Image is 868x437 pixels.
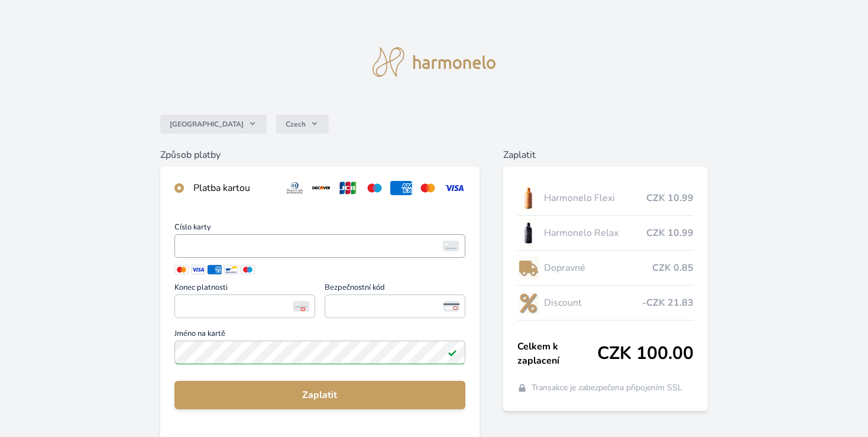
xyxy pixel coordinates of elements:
img: jcb.svg [337,181,359,195]
span: Zaplatit [184,388,455,402]
span: Czech [286,119,306,129]
img: CLEAN_FLEXI_se_stinem_x-hi_(1)-lo.jpg [517,183,540,213]
iframe: Iframe pro datum vypršení platnosti [180,298,310,315]
span: Celkem k zaplacení [517,339,597,368]
input: Jméno na kartěPlatné pole [174,341,465,364]
span: Číslo karty [174,224,465,234]
h6: Zaplatit [503,148,708,162]
iframe: Iframe pro číslo karty [180,238,459,254]
span: Bezpečnostní kód [325,284,465,294]
img: Konec platnosti [293,301,309,312]
img: logo.svg [373,47,495,77]
button: [GEOGRAPHIC_DATA] [160,115,267,134]
span: CZK 100.00 [597,343,694,364]
span: Konec platnosti [174,284,315,294]
img: card [443,241,459,251]
span: Harmonelo Relax [544,226,646,240]
span: Discount [544,296,642,310]
img: mc.svg [417,181,439,195]
span: Harmonelo Flexi [544,191,646,205]
button: Czech [276,115,329,134]
img: delivery-lo.png [517,253,540,283]
img: maestro.svg [364,181,386,195]
span: Dopravné [544,261,652,275]
span: CZK 10.99 [646,226,694,240]
img: diners.svg [284,181,306,195]
img: discount-lo.png [517,288,540,318]
span: -CZK 21.83 [642,296,694,310]
span: Jméno na kartě [174,330,465,341]
span: CZK 0.85 [652,261,694,275]
span: CZK 10.99 [646,191,694,205]
div: Platba kartou [193,181,274,195]
iframe: Iframe pro bezpečnostní kód [330,298,460,315]
img: visa.svg [443,181,465,195]
span: Transakce je zabezpečena připojením SSL [532,382,682,394]
span: [GEOGRAPHIC_DATA] [170,119,244,129]
img: CLEAN_RELAX_se_stinem_x-lo.jpg [517,218,540,248]
img: Platné pole [448,348,457,357]
h6: Způsob platby [160,148,479,162]
img: discover.svg [310,181,332,195]
button: Zaplatit [174,381,465,409]
img: amex.svg [390,181,412,195]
